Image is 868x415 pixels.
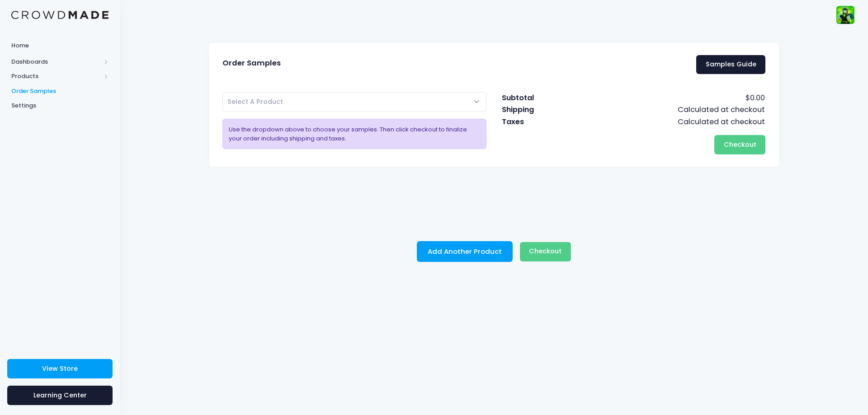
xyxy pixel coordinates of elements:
a: View Store [7,359,113,378]
td: $0.00 [573,92,765,104]
span: Dashboards [11,57,101,66]
td: Calculated at checkout [573,116,765,128]
span: Select A Product [222,92,487,112]
td: Taxes [501,116,573,128]
span: Settings [11,101,108,110]
td: Shipping [501,104,573,116]
a: Learning Center [7,386,113,405]
a: Samples Guide [696,55,765,75]
div: Use the dropdown above to choose your samples. Then click checkout to finalize your order includi... [222,119,487,149]
span: Home [11,41,108,50]
span: View Store [42,364,78,373]
button: Checkout [520,242,571,261]
button: Checkout [714,135,765,154]
td: Subtotal [501,92,573,104]
span: Learning Center [33,391,87,400]
span: Order Samples [222,59,281,68]
span: Products [11,72,101,81]
span: Select A Product [227,97,283,107]
span: Order Samples [11,87,108,96]
img: User [836,6,854,24]
img: Logo [11,11,108,19]
span: Checkout [529,247,561,256]
span: Checkout [724,140,756,149]
td: Calculated at checkout [573,104,765,116]
button: Add Another Product [417,241,513,262]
